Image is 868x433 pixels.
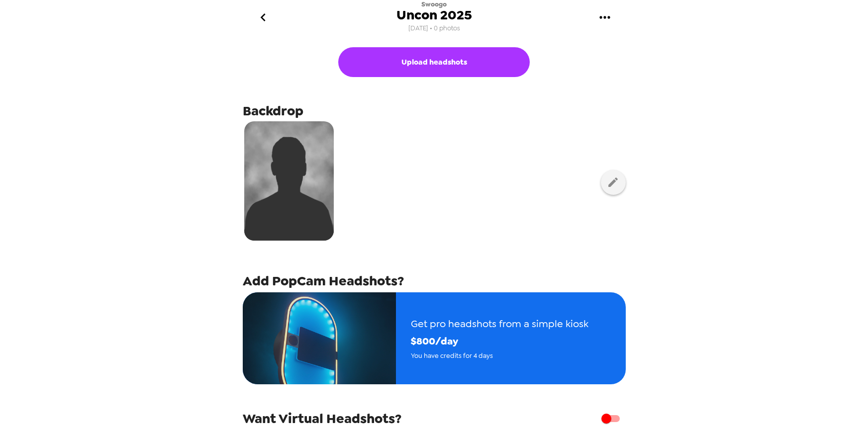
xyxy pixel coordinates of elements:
[411,333,588,350] span: $ 800 /day
[411,350,588,361] span: You have credits for 4 days
[243,410,401,428] span: Want Virtual Headshots?
[247,1,280,34] button: go back
[243,102,303,120] span: Backdrop
[411,315,588,333] span: Get pro headshots from a simple kiosk
[243,292,626,384] button: Get pro headshots from a simple kiosk$800/dayYou have credits for 4 days
[338,47,530,77] button: Upload headshots
[589,1,621,34] button: gallery menu
[408,22,460,35] span: [DATE] • 0 photos
[244,121,334,241] img: silhouette
[243,272,404,290] span: Add PopCam Headshots?
[396,8,472,22] span: Uncon 2025
[243,292,396,384] img: popcam example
